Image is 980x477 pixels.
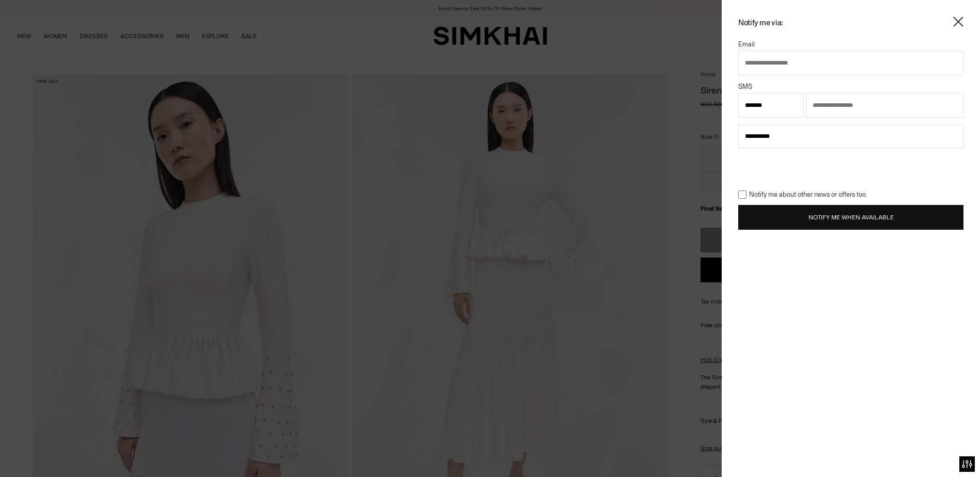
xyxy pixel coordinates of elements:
button: Gorgias live chat [5,4,36,35]
button: Notify Me When Available [738,205,963,230]
div: SMS [738,82,752,92]
input: Notify me about other news or offers too [738,190,746,199]
div: Notify me via: [738,17,963,29]
div: Email [738,39,755,50]
span: Notify me about other news or offers too [746,189,866,200]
